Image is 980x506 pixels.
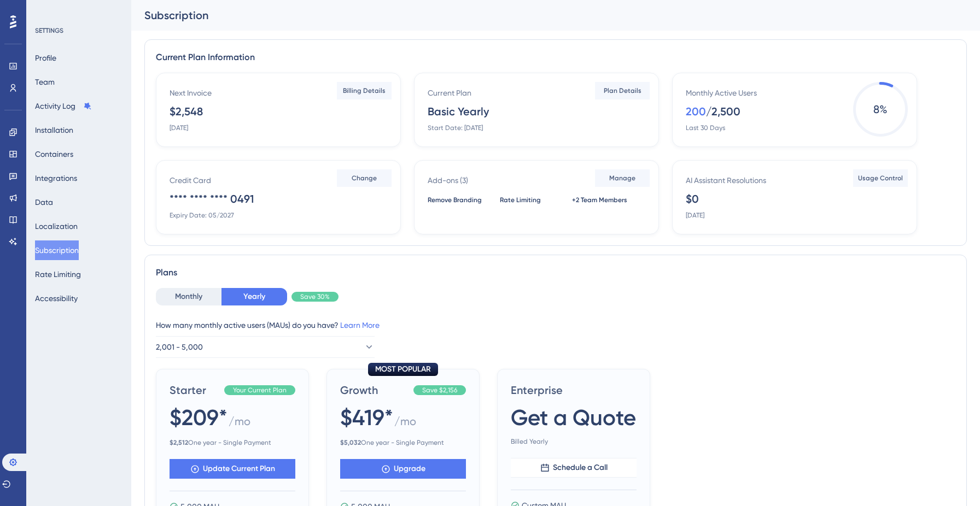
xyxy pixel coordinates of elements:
button: Integrations [35,168,77,188]
button: Localization [35,216,78,236]
button: Subscription [35,240,79,260]
button: Schedule a Call [511,458,637,478]
div: / 2,500 [706,104,740,119]
div: $2,548 [170,104,203,119]
div: Plans [156,266,955,279]
span: Change [352,174,377,183]
button: Update Current Plan [170,459,295,479]
div: Add-ons ( 3 ) [428,174,468,187]
div: AI Assistant Resolutions [686,174,766,187]
span: Save 30% [300,292,330,301]
span: 2,001 - 5,000 [156,340,203,354]
span: Enterprise [511,383,637,398]
div: $0 [686,191,699,207]
span: / mo [394,414,416,434]
div: Last 30 Days [686,123,725,132]
div: Monthly Active Users [686,86,757,99]
span: $209* [170,402,227,433]
div: Next Invoice [170,86,212,99]
button: Activity Log [35,96,92,116]
div: [DATE] [686,211,704,220]
div: Current Plan [428,86,471,99]
button: Monthly [156,288,221,305]
span: Growth [340,383,409,398]
a: Learn More [340,321,380,330]
div: MOST POPULAR [368,363,438,376]
div: Start Date: [DATE] [428,123,483,132]
span: Billing Details [343,86,386,95]
span: Starter [170,383,220,398]
span: Update Current Plan [203,462,275,475]
div: [DATE] [170,123,188,132]
span: Usage Control [858,174,903,183]
div: Expiry Date: 05/2027 [170,211,234,220]
button: 2,001 - 5,000 [156,336,375,358]
button: Billing Details [337,82,392,99]
div: How many monthly active users (MAUs) do you have? [156,319,955,332]
span: Your Current Plan [233,386,287,395]
button: Containers [35,144,73,164]
span: Upgrade [394,462,425,475]
div: Rate Limiting [500,196,557,204]
span: Get a Quote [511,402,636,433]
button: Plan Details [595,82,650,99]
div: Subscription [144,8,940,23]
button: Usage Control [853,169,908,187]
div: Credit Card [170,174,211,187]
button: Yearly [221,288,287,305]
span: 8 % [853,82,908,137]
button: Manage [595,169,650,187]
span: $419* [340,402,393,433]
span: Billed Yearly [511,437,637,446]
button: Upgrade [340,459,466,479]
button: Profile [35,48,56,68]
span: Save $2,156 [422,386,457,395]
span: / mo [229,414,250,434]
span: One year - Single Payment [170,438,295,447]
button: Data [35,192,53,212]
button: Installation [35,120,73,140]
button: Accessibility [35,289,78,308]
div: Remove Branding [428,196,485,204]
span: Plan Details [604,86,641,95]
b: $ 5,032 [340,439,361,446]
button: Team [35,72,55,92]
div: Basic Yearly [428,104,489,119]
button: Rate Limiting [35,264,81,284]
b: $ 2,512 [170,439,188,446]
div: SETTINGS [35,26,124,35]
div: +2 Team Members [572,196,629,204]
span: Schedule a Call [553,461,608,474]
span: Manage [609,174,635,183]
div: Current Plan Information [156,51,955,64]
button: Change [337,169,392,187]
div: 200 [686,104,706,119]
span: One year - Single Payment [340,438,466,447]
